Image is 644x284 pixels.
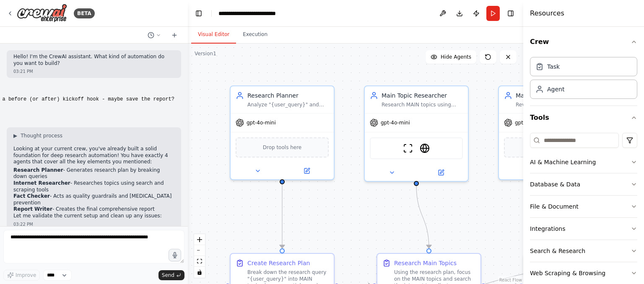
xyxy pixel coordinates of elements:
div: Research MAIN topics using search and web scraping tools to gather comprehensive, accurate inform... [382,101,463,108]
span: Drop tools here [263,143,302,152]
div: Main Topic ValidatorReview MAIN topic research data for accuracy, identify inconsistencies, and f... [498,85,603,180]
img: EXASearchTool [420,143,430,153]
li: - Generates research plan by breaking down queries [13,167,174,180]
button: Crew [530,30,637,54]
div: Research Planner [247,91,329,100]
button: zoom out [194,245,205,256]
button: Open in side panel [283,166,330,176]
button: Integrations [530,218,637,240]
button: Open in side panel [417,168,465,178]
div: Task [547,62,560,71]
button: Switch to previous chat [144,30,164,40]
div: Main Topic Researcher [382,91,463,100]
button: Web Scraping & Browsing [530,262,637,284]
button: ▶Thought process [13,132,62,139]
li: - Acts as quality guardrails and [MEDICAL_DATA] prevention [13,193,174,206]
button: Search & Research [530,240,637,262]
span: Hide Agents [441,54,471,60]
button: zoom in [194,234,205,245]
div: Research Main Topics [394,259,457,267]
strong: Internet Researcher [13,180,70,186]
img: ScrapeWebsiteTool [403,143,413,153]
button: Click to speak your automation idea [169,249,181,261]
h4: Resources [530,8,564,18]
li: - Researches topics using search and scraping tools [13,180,174,193]
button: Hide Agents [426,50,476,64]
button: Send [158,270,184,280]
span: ▶ [13,132,17,139]
div: 03:22 PM [13,221,174,227]
button: Hide right sidebar [505,8,517,19]
div: Main Topic ResearcherResearch MAIN topics using search and web scraping tools to gather comprehen... [364,85,469,182]
div: BETA [74,8,95,18]
a: React Flow attribution [499,278,522,282]
span: Send [162,272,174,279]
button: Tools [530,106,637,129]
strong: Research Planner [13,167,63,173]
nav: breadcrumb [218,9,276,18]
div: 03:21 PM [13,68,174,75]
g: Edge from 31d20276-c30e-4372-8e30-d122b1af3b94 to 500e29bd-2827-4f29-b2fb-1e96852b80ac [278,183,286,248]
button: Execution [236,26,274,44]
span: gpt-4o-mini [381,119,410,126]
g: Edge from c8c36a7c-3f48-4eeb-8eda-9669512d1415 to 3b32c930-8425-4bd7-bf31-0ff1c7812216 [412,185,433,248]
button: fit view [194,256,205,267]
span: gpt-4o-mini [515,119,544,126]
button: AI & Machine Learning [530,151,637,173]
div: Crew [530,54,637,106]
div: Research PlannerAnalyze "{user_query}" and strategically divide it into MAIN topics (core essenti... [230,85,335,180]
div: Analyze "{user_query}" and strategically divide it into MAIN topics (core essential research area... [247,101,329,108]
strong: Report Writer [13,206,52,212]
div: React Flow controls [194,234,205,278]
button: File & Document [530,196,637,217]
div: Agent [547,85,564,93]
button: Improve [3,270,40,281]
p: Hello! I'm the CrewAI assistant. What kind of automation do you want to build? [13,54,174,67]
p: Looking at your current crew, you've already built a solid foundation for deep research automatio... [13,146,174,165]
div: Review MAIN topic research data for accuracy, identify inconsistencies, and flag potential misinf... [516,101,597,108]
p: Let me validate the current setup and clean up any issues: [13,213,174,219]
span: Thought process [21,132,62,139]
button: Start a new chat [168,30,181,40]
button: Hide left sidebar [193,8,205,19]
button: Visual Editor [191,26,236,44]
div: Create Research Plan [247,259,310,267]
div: Version 1 [195,50,216,57]
strong: Fact Checker [13,193,50,199]
span: gpt-4o-mini [247,119,276,126]
button: Database & Data [530,173,637,195]
div: Main Topic Validator [516,91,597,100]
span: Improve [16,272,36,279]
img: Logo [17,4,67,23]
button: toggle interactivity [194,267,205,278]
li: - Creates the final comprehensive report [13,206,174,213]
